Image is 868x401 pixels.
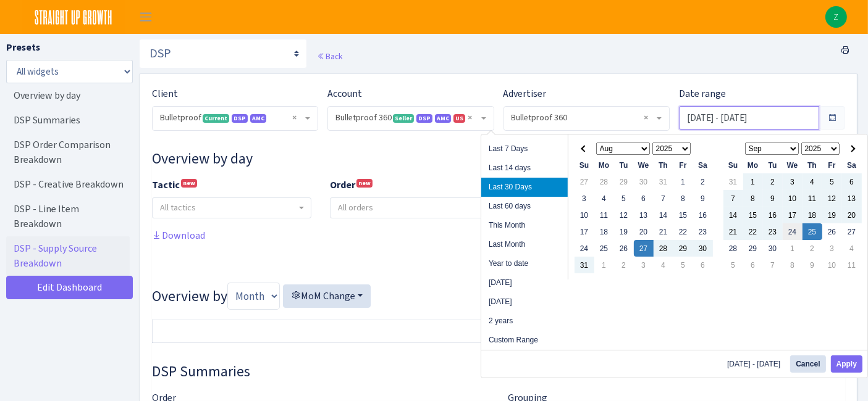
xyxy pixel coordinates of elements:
[292,112,297,124] span: Remove all items
[634,257,654,273] td: 3
[723,240,743,257] td: 28
[842,173,862,190] td: 6
[822,240,842,257] td: 3
[842,207,862,223] td: 20
[152,363,845,381] h3: Widget #37
[822,223,842,240] td: 26
[481,273,568,292] li: [DATE]
[203,114,229,123] span: Current
[393,114,414,123] span: Seller
[160,202,196,213] span: All tactics
[331,198,549,218] input: All orders
[181,179,197,188] sup: new
[634,207,654,223] td: 13
[6,172,130,197] a: DSP - Creative Breakdown
[575,190,594,207] td: 3
[654,207,673,223] td: 14
[743,190,763,207] td: 8
[634,190,654,207] td: 6
[152,150,845,168] h3: Widget #10
[6,40,40,55] label: Presets
[822,257,842,273] td: 10
[481,197,568,216] li: Last 60 days
[6,197,130,236] a: DSP - Line Item Breakdown
[822,190,842,207] td: 12
[783,240,803,257] td: 1
[594,257,614,273] td: 1
[634,240,654,257] td: 27
[327,86,362,101] label: Account
[825,6,847,28] img: Zach Belous
[803,240,822,257] td: 2
[232,114,248,123] span: DSP
[594,223,614,240] td: 18
[822,173,842,190] td: 5
[481,312,568,331] li: 2 years
[654,223,673,240] td: 21
[763,207,783,223] td: 16
[594,207,614,223] td: 11
[504,86,547,101] label: Advertiser
[763,240,783,257] td: 30
[693,223,713,240] td: 23
[842,240,862,257] td: 4
[328,107,493,130] span: Bulletproof 360 <span class="badge badge-success">Seller</span><span class="badge badge-primary">...
[679,86,726,101] label: Date range
[614,173,634,190] td: 29
[594,240,614,257] td: 25
[634,157,654,173] th: We
[654,257,673,273] td: 4
[654,157,673,173] th: Th
[783,173,803,190] td: 3
[743,207,763,223] td: 15
[693,240,713,257] td: 30
[743,257,763,273] td: 6
[575,207,594,223] td: 10
[803,190,822,207] td: 11
[594,190,614,207] td: 4
[803,223,822,240] td: 25
[481,139,568,159] li: Last 7 Days
[743,223,763,240] td: 22
[317,51,342,62] a: Back
[575,223,594,240] td: 17
[130,7,161,27] button: Toggle navigation
[481,159,568,178] li: Last 14 days
[512,112,654,124] span: Bulletproof 360
[250,114,266,123] span: Amazon Marketing Cloud
[481,331,568,350] li: Custom Range
[654,173,673,190] td: 31
[160,112,303,124] span: Bulletproof <span class="badge badge-success">Current</span><span class="badge badge-primary">DSP...
[783,207,803,223] td: 17
[723,223,743,240] td: 21
[468,112,473,124] span: Remove all items
[614,257,634,273] td: 2
[763,190,783,207] td: 9
[614,240,634,257] td: 26
[842,190,862,207] td: 13
[481,216,568,235] li: This Month
[790,355,825,373] button: Cancel
[152,283,845,310] h3: Overview by
[783,257,803,273] td: 8
[504,107,669,130] span: Bulletproof 360
[842,223,862,240] td: 27
[481,235,568,254] li: Last Month
[693,157,713,173] th: Sa
[330,178,355,191] b: Order
[6,133,130,172] a: DSP Order Comparison Breakdown
[673,157,693,173] th: Fr
[152,86,178,101] label: Client
[435,114,451,123] span: Amazon Marketing Cloud
[152,178,180,191] b: Tactic
[416,114,432,123] span: DSP
[614,190,634,207] td: 5
[453,114,465,123] span: US
[575,257,594,273] td: 31
[743,173,763,190] td: 1
[481,178,568,197] li: Last 30 Days
[152,229,205,242] a: Download
[673,257,693,273] td: 5
[783,157,803,173] th: We
[723,190,743,207] td: 7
